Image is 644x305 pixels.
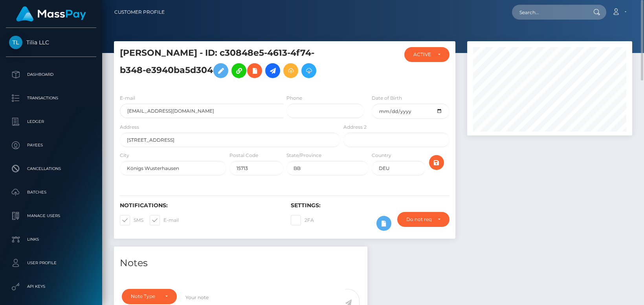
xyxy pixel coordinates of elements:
[9,257,93,269] p: User Profile
[120,215,143,225] label: SMS
[9,281,93,292] p: API Keys
[512,5,586,20] input: Search...
[9,186,93,198] p: Batches
[122,289,177,304] button: Note Type
[114,4,165,20] a: Customer Profile
[9,69,93,80] p: Dashboard
[150,215,179,225] label: E-mail
[6,253,96,273] a: User Profile
[9,210,93,222] p: Manage Users
[343,124,367,131] label: Address 2
[9,234,93,245] p: Links
[286,152,321,159] label: State/Province
[120,47,336,82] h5: [PERSON_NAME] - ID: c30848e5-4613-4f74-b348-e3940ba5d304
[6,159,96,179] a: Cancellations
[6,230,96,249] a: Links
[6,39,96,46] span: Tilia LLC
[9,163,93,175] p: Cancellations
[9,92,93,104] p: Transactions
[131,293,159,300] div: Note Type
[120,202,279,209] h6: Notifications:
[9,139,93,151] p: Payees
[120,124,139,131] label: Address
[372,95,402,102] label: Date of Birth
[9,116,93,128] p: Ledger
[120,95,135,102] label: E-mail
[6,88,96,108] a: Transactions
[286,95,302,102] label: Phone
[16,6,86,22] img: MassPay Logo
[6,277,96,296] a: API Keys
[265,63,280,78] a: Initiate Payout
[6,112,96,131] a: Ledger
[291,215,314,225] label: 2FA
[229,152,258,159] label: Postal Code
[120,256,361,270] h4: Notes
[6,183,96,202] a: Batches
[6,65,96,84] a: Dashboard
[372,152,391,159] label: Country
[406,216,431,223] div: Do not require
[6,206,96,226] a: Manage Users
[291,202,450,209] h6: Settings:
[404,47,450,62] button: ACTIVE
[413,51,431,58] div: ACTIVE
[397,212,450,227] button: Do not require
[120,152,129,159] label: City
[6,135,96,155] a: Payees
[9,36,22,49] img: Tilia LLC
